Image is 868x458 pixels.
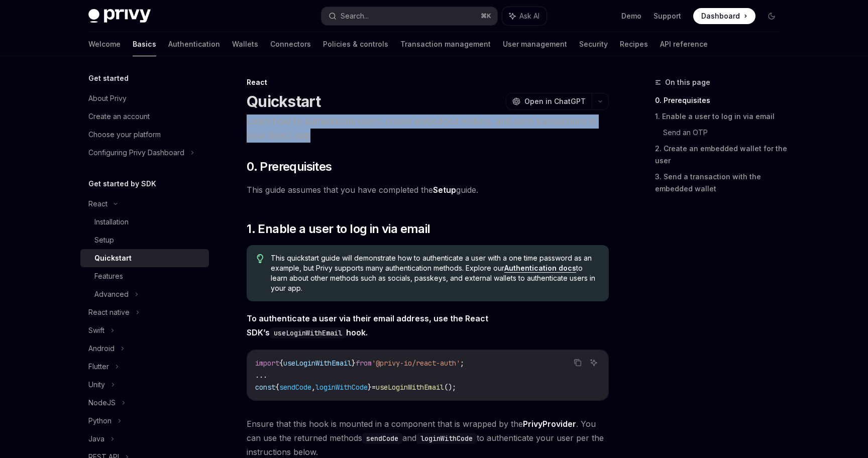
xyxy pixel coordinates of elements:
a: Support [654,11,681,21]
p: Learn how to authenticate users, create embedded wallets, and send transactions in your React app [247,114,609,143]
a: Security [579,32,608,56]
span: (); [444,383,456,392]
span: import [255,359,279,368]
a: Send an OTP [663,125,788,141]
span: Dashboard [701,11,740,21]
span: 0. Prerequisites [247,159,332,175]
span: '@privy-io/react-auth' [372,359,460,368]
svg: Tip [257,254,264,263]
span: Ask AI [519,11,539,21]
strong: To authenticate a user via their email address, use the React SDK’s hook. [247,313,488,337]
a: Recipes [620,32,648,56]
span: sendCode [279,383,311,392]
span: const [255,383,275,392]
div: Features [94,270,123,282]
a: Setup [433,185,456,195]
button: Ask AI [587,356,600,369]
h5: Get started [88,72,129,84]
span: 1. Enable a user to log in via email [247,221,430,237]
a: Create an account [80,107,209,126]
div: Choose your platform [88,129,161,141]
div: Configuring Privy Dashboard [88,147,184,159]
span: { [279,359,283,368]
div: Setup [94,234,114,246]
h1: Quickstart [247,92,321,110]
a: 0. Prerequisites [655,92,788,108]
h5: Get started by SDK [88,178,156,190]
code: useLoginWithEmail [270,327,346,338]
a: Quickstart [80,249,209,267]
a: Setup [80,231,209,249]
span: } [352,359,356,368]
span: { [275,383,279,392]
div: Android [88,342,115,355]
a: Authentication docs [504,264,576,273]
img: dark logo [88,9,151,23]
a: Features [80,267,209,285]
div: About Privy [88,92,127,104]
span: Open in ChatGPT [524,96,586,106]
span: This quickstart guide will demonstrate how to authenticate a user with a one time password as an ... [271,253,599,293]
span: useLoginWithEmail [376,383,444,392]
span: useLoginWithEmail [283,359,352,368]
button: Ask AI [502,7,547,25]
div: Search... [341,10,369,22]
a: Transaction management [400,32,491,56]
a: Installation [80,213,209,231]
div: Java [88,433,104,445]
a: Welcome [88,32,121,56]
span: ⌘ K [481,12,491,20]
a: 1. Enable a user to log in via email [655,108,788,125]
a: Choose your platform [80,126,209,144]
div: Installation [94,216,129,228]
span: } [368,383,372,392]
span: ... [255,371,267,380]
a: Dashboard [693,8,755,24]
div: Unity [88,379,105,391]
span: = [372,383,376,392]
span: This guide assumes that you have completed the guide. [247,183,609,197]
span: loginWithCode [315,383,368,392]
button: Search...⌘K [321,7,497,25]
a: Wallets [232,32,258,56]
code: sendCode [362,433,402,444]
div: React [247,77,609,87]
button: Toggle dark mode [764,8,780,24]
div: Create an account [88,110,150,123]
div: Flutter [88,361,109,373]
a: About Privy [80,89,209,107]
span: from [356,359,372,368]
span: , [311,383,315,392]
code: loginWithCode [416,433,477,444]
div: React native [88,306,130,318]
a: PrivyProvider [523,419,576,429]
span: ; [460,359,464,368]
a: Demo [621,11,641,21]
span: On this page [665,76,710,88]
div: Swift [88,324,104,336]
a: Authentication [168,32,220,56]
div: Advanced [94,288,129,300]
div: Quickstart [94,252,132,264]
button: Open in ChatGPT [506,93,592,110]
a: 2. Create an embedded wallet for the user [655,141,788,169]
a: Connectors [270,32,311,56]
a: API reference [660,32,708,56]
a: Basics [133,32,156,56]
div: NodeJS [88,397,116,409]
div: React [88,198,107,210]
a: 3. Send a transaction with the embedded wallet [655,169,788,197]
a: User management [503,32,567,56]
a: Policies & controls [323,32,388,56]
div: Python [88,415,112,427]
button: Copy the contents from the code block [571,356,584,369]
